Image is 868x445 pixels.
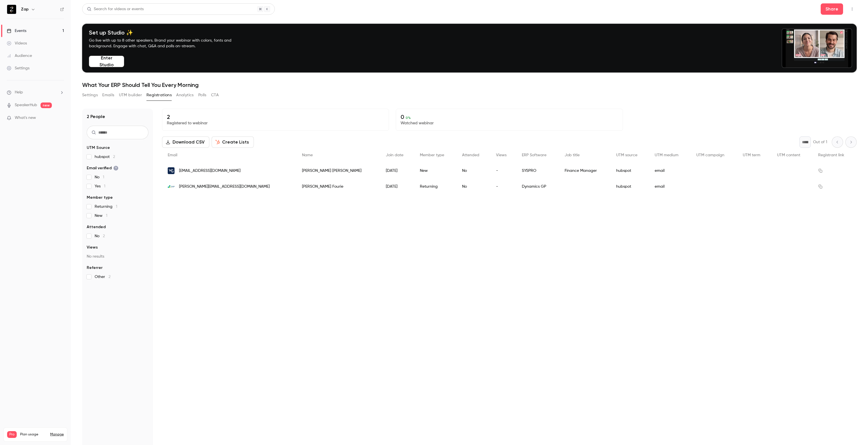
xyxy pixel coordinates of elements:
[102,91,114,100] button: Emails
[516,163,559,179] div: SYSPRO
[296,163,380,179] div: [PERSON_NAME] [PERSON_NAME]
[380,163,414,179] div: [DATE]
[89,38,245,49] p: Go live with up to 8 other speakers. Brand your webinar with colors, fonts and background. Engage...
[380,179,414,194] div: [DATE]
[89,29,245,36] h4: Set up Studio ✨
[649,179,691,194] div: email
[89,56,124,67] button: Enter Studio
[414,179,456,194] div: Returning
[565,153,580,157] span: Job title
[57,115,64,121] iframe: Noticeable Trigger
[522,153,546,157] span: ERP Software
[420,153,444,157] span: Member type
[87,6,144,12] div: Search for videos or events
[103,234,105,238] span: 2
[146,91,172,100] button: Registrations
[15,102,37,108] a: SpeakerHub
[296,179,380,194] div: [PERSON_NAME] Fourie
[162,148,857,194] div: People list
[87,195,113,200] span: Member type
[821,3,843,15] button: Share
[116,205,117,209] span: 1
[7,431,17,438] span: Pro
[87,145,110,151] span: UTM Source
[82,82,857,88] h1: What Your ERP Should Tell You Every Morning
[168,153,177,157] span: Email
[95,154,115,160] span: hubspot
[7,53,32,59] div: Audience
[95,274,110,280] span: Other
[490,163,516,179] div: -
[655,153,678,157] span: UTM medium
[462,153,479,157] span: Attended
[167,120,384,126] p: Registered to webinar
[168,167,175,174] img: worthygroup.com.au
[414,163,456,179] div: New
[610,179,649,194] div: hubspot
[103,175,104,179] span: 1
[82,91,98,100] button: Settings
[406,116,411,120] span: 0 %
[50,432,64,437] a: Manage
[649,163,691,179] div: email
[386,153,403,157] span: Join date
[104,184,105,188] span: 1
[167,114,384,120] p: 2
[95,183,105,189] span: Yes
[516,179,559,194] div: Dynamics GP
[813,139,827,145] p: Out of 1
[168,183,175,190] img: zapbi.com
[113,155,115,159] span: 2
[456,179,490,194] div: No
[41,102,52,108] span: new
[302,153,313,157] span: Name
[87,224,106,230] span: Attended
[198,91,207,100] button: Polls
[15,115,36,121] span: What's new
[7,5,16,14] img: Zap
[559,163,610,179] div: Finance Manager
[211,91,219,100] button: CTA
[401,120,618,126] p: Watched webinar
[119,91,142,100] button: UTM builder
[818,153,844,157] span: Registrant link
[87,254,148,259] p: No results
[743,153,760,157] span: UTM term
[490,179,516,194] div: -
[21,7,29,12] h6: Zap
[7,40,27,46] div: Videos
[179,184,270,190] span: [PERSON_NAME][EMAIL_ADDRESS][DOMAIN_NAME]
[456,163,490,179] div: No
[212,136,254,148] button: Create Lists
[87,245,98,250] span: Views
[176,91,194,100] button: Analytics
[610,163,649,179] div: hubspot
[777,153,800,157] span: UTM content
[95,204,117,209] span: Returning
[7,65,29,71] div: Settings
[95,233,105,239] span: No
[87,113,105,120] h1: 2 People
[616,153,637,157] span: UTM source
[106,214,107,218] span: 1
[95,174,104,180] span: No
[87,165,118,171] span: Email verified
[7,89,64,95] li: help-dropdown-opener
[7,28,26,34] div: Events
[179,168,241,174] span: [EMAIL_ADDRESS][DOMAIN_NAME]
[87,145,148,280] section: facet-groups
[15,89,23,95] span: Help
[401,114,618,120] p: 0
[87,265,103,271] span: Referrer
[696,153,724,157] span: UTM campaign
[95,213,107,219] span: New
[20,432,47,437] span: Plan usage
[162,136,209,148] button: Download CSV
[109,275,110,279] span: 2
[496,153,507,157] span: Views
